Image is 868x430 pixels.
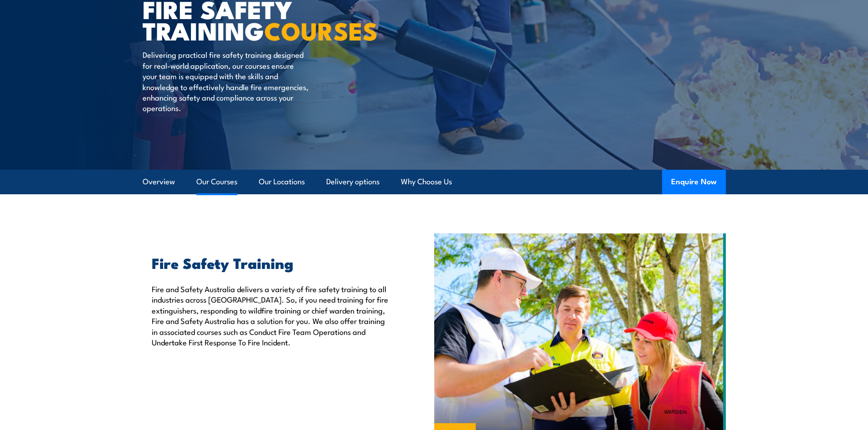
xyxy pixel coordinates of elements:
[662,170,726,194] button: Enquire Now
[264,11,378,49] strong: COURSES
[143,49,309,113] p: Delivering practical fire safety training designed for real-world application, our courses ensure...
[259,170,305,194] a: Our Locations
[152,283,392,347] p: Fire and Safety Australia delivers a variety of fire safety training to all industries across [GE...
[196,170,237,194] a: Our Courses
[143,170,175,194] a: Overview
[401,170,452,194] a: Why Choose Us
[152,256,392,269] h2: Fire Safety Training
[326,170,380,194] a: Delivery options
